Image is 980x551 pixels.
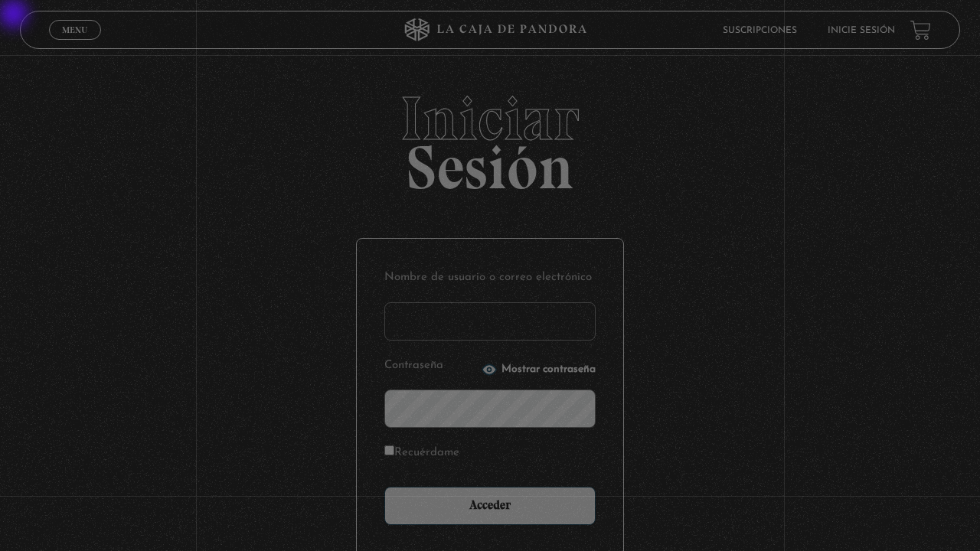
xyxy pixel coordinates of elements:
a: Suscripciones [723,26,797,35]
a: Inicie sesión [828,26,895,35]
span: Cerrar [57,38,93,49]
span: Menu [62,25,87,34]
a: View your shopping cart [910,20,931,41]
label: Contraseña [384,354,477,378]
label: Nombre de usuario o correo electrónico [384,266,596,290]
h2: Sesión [20,88,961,186]
input: Recuérdame [384,445,394,455]
label: Recuérdame [384,442,459,465]
input: Acceder [384,487,596,525]
button: Mostrar contraseña [482,362,596,377]
span: Mostrar contraseña [501,364,596,375]
span: Iniciar [20,88,961,149]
